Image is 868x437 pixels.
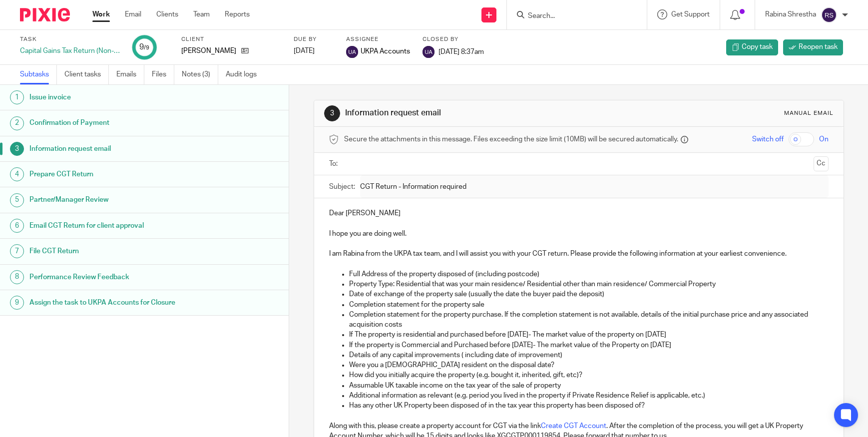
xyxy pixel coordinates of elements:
[29,295,196,310] h1: Assign the task to UKPA Accounts for Closure
[324,105,340,121] div: 3
[10,219,24,233] div: 6
[144,45,149,50] small: /9
[438,48,484,55] span: [DATE] 8:37am
[294,46,334,56] div: [DATE]
[20,8,70,21] img: Pixie
[29,244,196,259] h1: File CGT Return
[819,134,829,144] span: On
[29,167,196,182] h1: Prepare CGT Return
[346,46,358,58] img: svg%3E
[329,159,340,169] label: To:
[349,350,829,360] p: Details of any capital improvements ( including date of improvement)
[349,391,829,401] p: Additional information as relevant (e.g. period you lived in the property if Private Residence Re...
[349,269,829,279] p: Full Address of the property disposed of (including postcode)
[814,156,829,171] button: Cc
[181,35,281,43] label: Client
[92,9,110,19] a: Work
[349,360,829,370] p: Were you a [DEMOGRAPHIC_DATA] resident on the disposal date?
[349,310,829,330] p: Completion statement for the property purchase. If the completion statement is not available, det...
[29,192,196,207] h1: Partner/Manager Review
[10,296,24,310] div: 9
[541,423,606,430] a: Create CGT Account
[125,9,141,19] a: Email
[349,330,829,340] p: If The property is residential and purchased before [DATE]- The market value of the property on [...
[20,35,120,43] label: Task
[349,289,829,299] p: Date of exchange of the property sale (usually the date the buyer paid the deposit)
[349,300,829,310] p: Completion statement for the property sale
[752,134,784,144] span: Switch off
[10,90,24,104] div: 1
[182,65,218,84] a: Notes (3)
[783,39,843,55] a: Reopen task
[20,46,120,56] div: Capital Gains Tax Return (Non-Resident)
[344,134,678,144] span: Secure the attachments in this message. Files exceeding the size limit (10MB) will be secured aut...
[10,142,24,156] div: 3
[10,193,24,207] div: 5
[116,65,144,84] a: Emails
[20,65,57,84] a: Subtasks
[181,46,236,56] p: [PERSON_NAME]
[10,167,24,181] div: 4
[29,141,196,156] h1: Information request email
[346,35,410,43] label: Assignee
[349,340,829,350] p: If the property is Commercial and Purchased before [DATE]- The market value of the Property on [D...
[742,42,773,52] span: Copy task
[226,65,264,84] a: Audit logs
[423,46,434,58] img: svg%3E
[349,401,829,411] p: Has any other UK Property been disposed of in the tax year this property has been disposed of?
[349,370,829,380] p: How did you initially acquire the property (e.g. bought it, inherited, gift, etc)?
[671,11,710,18] span: Get Support
[29,218,196,233] h1: Email CGT Return for client approval
[156,9,178,19] a: Clients
[329,208,829,218] p: Dear [PERSON_NAME]
[345,108,600,118] h1: Information request email
[29,270,196,285] h1: Performance Review Feedback
[64,65,109,84] a: Client tasks
[329,229,829,239] p: I hope you are doing well.
[726,39,778,55] a: Copy task
[10,270,24,284] div: 8
[329,182,355,192] label: Subject:
[29,115,196,130] h1: Confirmation of Payment
[225,9,250,19] a: Reports
[423,35,484,43] label: Closed by
[139,41,149,53] div: 9
[10,116,24,130] div: 2
[349,381,829,391] p: Assumable UK taxable income on the tax year of the sale of property
[152,65,174,84] a: Files
[765,9,816,19] p: Rabina Shrestha
[799,42,838,52] span: Reopen task
[349,279,829,289] p: Property Type: Residential that was your main residence/ Residential other than main residence/ C...
[329,249,829,259] p: I am Rabina from the UKPA tax team, and I will assist you with your CGT return. Please provide th...
[821,7,837,23] img: svg%3E
[10,244,24,258] div: 7
[193,9,210,19] a: Team
[784,109,834,117] div: Manual email
[527,12,617,21] input: Search
[29,90,196,105] h1: Issue invoice
[361,46,410,56] span: UKPA Accounts
[294,35,334,43] label: Due by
